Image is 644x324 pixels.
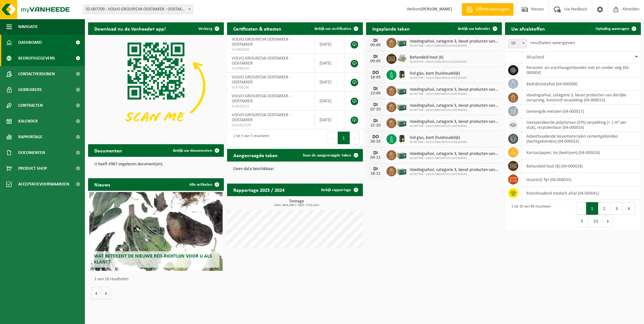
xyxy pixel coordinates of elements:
[88,144,128,156] h2: Documenten
[603,215,613,227] button: Next
[83,5,193,14] span: 02-007709 - VOLVO GROUP/CVA OOSTAKKER - OOSTAKKER
[410,60,467,64] span: 02-007709 - VOLVO GROUP/CVA OOSTAKKER
[410,92,499,96] span: 02-007709 - VOLVO GROUP/CVA OOSTAKKER
[18,82,42,98] span: Gebruikers
[369,118,382,123] div: DI
[522,186,641,200] td: risicohoudend medisch afval (04-000041)
[232,75,291,85] span: VOLVO GROUP/CVA OOSTAKKER - OOSTAKKER
[453,22,501,35] a: Bekijk uw kalender
[232,113,291,122] span: VOLVO GROUP/CVA OOSTAKKER - OOSTAKKER
[369,75,382,80] div: 18-09
[397,101,407,112] img: PB-LB-0680-HPE-GN-01
[522,63,641,77] td: personen -en vrachtwagenbanden met en zonder velg (04-000004)
[576,215,588,227] button: 5
[397,149,407,160] img: PB-LB-0680-HPE-GN-01
[309,22,362,35] a: Bekijk uw certificaten
[18,129,42,145] span: Rapportage
[397,53,407,64] img: LP-PA-00000-WDN-11
[522,77,641,91] td: bedrijfsrestafval (04-000008)
[475,6,510,13] span: Offerte aanvragen
[410,135,467,140] span: Hol glas, bont (huishoudelijk)
[88,22,172,35] h2: Download nu de Vanheede+ app!
[410,173,499,176] span: 02-007709 - VOLVO GROUP/CVA OOSTAKKER
[18,145,45,161] span: Documenten
[303,153,351,157] span: Toon de aangevraagde taken
[369,156,382,160] div: 04-11
[18,50,55,66] span: Bedrijfsgegevens
[526,55,544,60] span: Afvalstof
[315,92,344,111] td: [DATE]
[18,113,38,129] span: Kalender
[410,151,499,156] span: Voedingsafval, categorie 3, bevat producten van dierlijke oorsprong, kunststof v...
[18,98,43,113] span: Contracten
[458,27,490,31] span: Bekijk uw kalender
[522,146,641,159] td: karton/papier, los (bedrijven) (04-000026)
[410,124,499,128] span: 02-007709 - VOLVO GROUP/CVA OOSTAKKER
[232,104,310,109] span: VLA610215
[227,184,291,196] h2: Rapportage 2025 / 2024
[315,111,344,129] td: [DATE]
[369,172,382,176] div: 18-11
[508,39,527,48] span: 10
[227,22,288,35] h2: Certificaten & attesten
[233,167,357,171] p: Geen data beschikbaar.
[611,202,623,215] button: 3
[410,103,499,108] span: Voedingsafval, categorie 3, bevat producten van dierlijke oorsprong, kunststof v...
[232,94,291,104] span: VOLVO GROUP/CVA OOSTAKKER - OOSTAKKER
[232,123,310,128] span: VLA1810129
[410,168,499,173] span: Voedingsafval, categorie 3, bevat producten van dierlijke oorsprong, kunststof v...
[623,202,635,215] button: 4
[369,139,382,144] div: 30-10
[397,69,407,80] img: CR-HR-1C-1000-PES-01
[522,105,641,118] td: gemengde metalen (04-000017)
[397,37,407,48] img: PB-LB-0680-HPE-GN-01
[297,149,362,162] a: Toon de aangevraagde taken
[522,159,641,173] td: behandeld hout (B) (04-000028)
[315,73,344,92] td: [DATE]
[421,7,452,12] strong: [PERSON_NAME]
[198,27,212,31] span: Verberg
[88,178,116,190] h2: Nieuws
[315,54,344,73] td: [DATE]
[397,165,407,176] img: PB-LB-0680-HPE-GN-01
[397,117,407,128] img: PB-LB-0680-HPE-GN-01
[410,76,467,80] span: 02-007709 - VOLVO GROUP/CVA OOSTAKKER
[530,40,575,45] label: resultaten weergeven
[369,123,382,128] div: 21-10
[18,19,38,35] span: Navigatie
[232,37,291,47] span: VOLVO GROUP/CVA OOSTAKKER - OOSTAKKER
[410,140,467,144] span: 02-007709 - VOLVO GROUP/CVA OOSTAKKER
[83,5,193,14] span: 02-007709 - VOLVO GROUP/CVA OOSTAKKER - OOSTAKKER
[101,287,111,299] button: Volgende
[508,39,527,48] span: 10
[410,108,499,112] span: 02-007709 - VOLVO GROUP/CVA OOSTAKKER
[369,38,382,43] div: DI
[193,22,223,35] button: Verberg
[184,178,223,191] a: Alle artikelen
[410,55,467,60] span: Behandeld hout (b)
[462,3,514,16] a: Offerte aanvragen
[410,44,499,48] span: 02-007709 - VOLVO GROUP/CVA OOSTAKKER
[397,133,407,144] img: CR-HR-1C-1000-PES-01
[227,149,284,161] h2: Aangevraagde taken
[576,202,586,215] button: Previous
[369,151,382,156] div: DI
[522,118,641,132] td: geëxpandeerde polystyreen (EPS) verpakking (< 1 m² per stuk), recycleerbaar (04-000018)
[598,202,611,215] button: 2
[350,132,360,144] button: Next
[232,56,291,66] span: VOLVO GROUP/CVA OOSTAKKER - OOSTAKKER
[505,22,551,35] h2: Uw afvalstoffen
[591,22,640,35] a: Ophaling aanvragen
[522,173,641,186] td: houtstof, fijn (04-000035)
[316,184,362,196] a: Bekijk rapportage
[410,87,499,92] span: Voedingsafval, categorie 3, bevat producten van dierlijke oorsprong, kunststof v...
[369,86,382,91] div: DI
[369,167,382,172] div: DI
[18,66,55,82] span: Contactpersonen
[315,35,344,54] td: [DATE]
[596,27,629,31] span: Ophaling aanvragen
[94,162,218,167] p: U heeft 4987 ongelezen document(en).
[173,149,212,153] span: Bekijk uw documenten
[338,132,350,144] button: 1
[369,134,382,139] div: DO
